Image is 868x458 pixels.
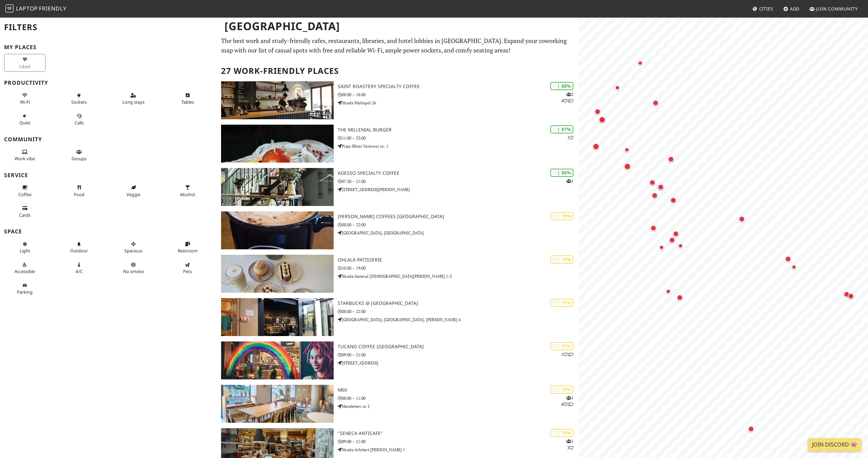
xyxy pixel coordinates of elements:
[4,146,45,164] button: Work vibe
[181,99,194,105] span: Work-friendly tables
[217,168,579,206] a: ADESSO Specialty Coffee | 86% 1 ADESSO Specialty Coffee 07:30 – 21:00 [STREET_ADDRESS][PERSON_NAME]
[668,235,676,244] div: Map marker
[593,107,602,116] div: Map marker
[74,191,84,197] span: Food
[846,292,855,300] div: Map marker
[221,385,334,423] img: M60
[338,308,579,315] p: 08:00 – 22:00
[338,360,579,366] p: [STREET_ADDRESS]
[217,81,579,119] a: Saint Roastery Specialty Coffee | 88% 242 Saint Roastery Specialty Coffee 08:00 – 18:00 Strada Ma...
[217,298,579,336] a: Starbucks @ ParkLake Shopping Center | 77% Starbucks @ [GEOGRAPHIC_DATA] 08:00 – 22:00 [GEOGRAPHI...
[58,90,100,108] button: Sockets
[221,341,334,379] img: Tucano Coffee Zimbabwe
[550,82,573,90] div: | 88%
[750,3,776,15] a: Cities
[842,290,851,298] div: Map marker
[4,80,213,86] h3: Productivity
[70,248,88,254] span: Outdoor area
[650,191,659,200] div: Map marker
[550,342,573,350] div: | 77%
[58,182,100,200] button: Food
[338,403,579,410] p: Mendeleev nr 2
[550,169,573,176] div: | 86%
[221,36,575,56] p: The best work and study-friendly cafes, restaurants, libraries, and hotel lobbies in [GEOGRAPHIC_...
[550,299,573,307] div: | 77%
[676,242,685,250] div: Map marker
[58,238,100,256] button: Outdoor
[566,178,573,184] p: 1
[58,259,100,277] button: A/C
[550,125,573,133] div: | 87%
[15,155,35,162] span: People working
[338,387,579,393] h3: M60
[183,268,192,274] span: Pet friendly
[113,182,154,200] button: Veggie
[338,135,579,141] p: 11:00 – 23:00
[219,17,577,36] h1: [GEOGRAPHIC_DATA]
[5,3,66,15] a: LaptopFriendly LaptopFriendly
[178,248,198,254] span: Restroom
[338,214,579,220] h3: [PERSON_NAME] Coffees [GEOGRAPHIC_DATA]
[550,386,573,393] div: | 77%
[18,191,32,197] span: Coffee
[338,100,579,106] p: Strada Maltopol 26
[338,395,579,401] p: 08:00 – 11:00
[338,352,579,358] p: 09:00 – 21:00
[338,170,579,176] h3: ADESSO Specialty Coffee
[122,99,144,105] span: Long stays
[338,300,579,306] h3: Starbucks @ [GEOGRAPHIC_DATA]
[124,248,142,254] span: Spacious
[180,191,195,197] span: Alcohol
[72,155,86,162] span: Group tables
[790,263,798,271] div: Map marker
[664,287,672,295] div: Map marker
[566,438,573,451] p: 1 3
[338,431,579,436] h3: "Seneca Anticafe"
[338,84,579,89] h3: Saint Roastery Specialty Coffee
[221,81,334,119] img: Saint Roastery Specialty Coffee
[808,438,861,451] a: Join Discord 👾
[17,289,33,295] span: Parking
[167,238,208,256] button: Restroom
[338,143,579,149] p: Piața Sfinții Voievozi nr. 1
[759,6,773,12] span: Cities
[58,146,100,164] button: Groups
[613,84,622,92] div: Map marker
[338,222,579,228] p: 08:00 – 22:00
[167,182,208,200] button: Alcohol
[167,259,208,277] button: Pets
[737,214,746,223] div: Map marker
[19,212,31,218] span: Credit cards
[338,446,579,453] p: Strada Arhitect [PERSON_NAME] 1
[167,90,208,108] button: Tables
[4,259,45,277] button: Accessible
[338,273,579,279] p: Strada General [DEMOGRAPHIC_DATA][PERSON_NAME] 1-3
[656,183,665,191] div: Map marker
[338,186,579,193] p: [STREET_ADDRESS][PERSON_NAME]
[123,268,144,274] span: Smoke free
[338,178,579,185] p: 07:30 – 21:00
[648,178,657,187] div: Map marker
[666,155,675,164] div: Map marker
[15,268,35,274] span: Accessible
[591,142,600,151] div: Map marker
[338,316,579,323] p: [GEOGRAPHIC_DATA], [GEOGRAPHIC_DATA]. [PERSON_NAME] 4
[657,243,666,251] div: Map marker
[561,91,573,104] p: 2 4 2
[816,6,858,12] span: Join Community
[790,6,800,12] span: Add
[338,438,579,445] p: 09:00 – 21:00
[671,229,680,238] div: Map marker
[338,344,579,350] h3: Tucano Coffee [GEOGRAPHIC_DATA]
[669,196,677,205] div: Map marker
[747,424,755,433] div: Map marker
[550,255,573,263] div: | 78%
[550,212,573,220] div: | 79%
[16,5,38,12] span: Laptop
[58,110,100,128] button: Calls
[126,191,140,197] span: Veggie
[649,224,658,232] div: Map marker
[19,120,31,126] span: Quiet
[675,293,684,302] div: Map marker
[113,238,154,256] button: Spacious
